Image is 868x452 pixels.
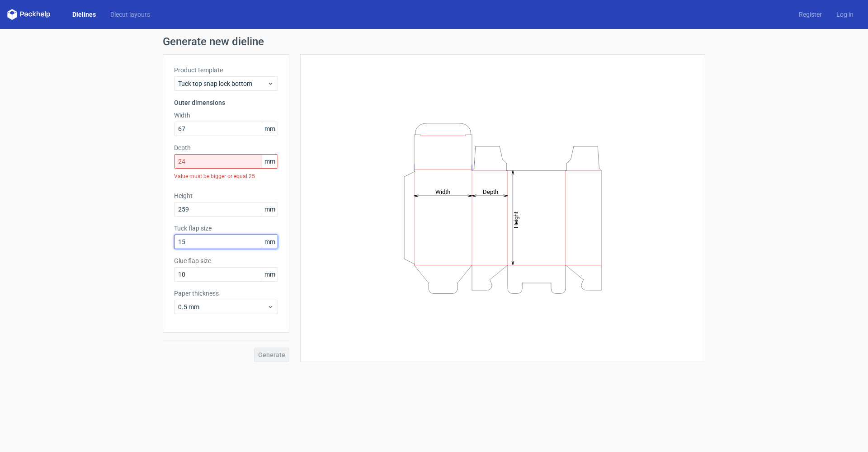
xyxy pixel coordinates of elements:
[792,10,829,19] a: Register
[174,111,278,120] label: Width
[483,188,498,195] tspan: Depth
[174,191,278,200] label: Height
[174,98,278,107] h3: Outer dimensions
[178,79,267,88] span: Tuck top snap lock bottom
[174,66,278,75] label: Product template
[262,122,278,136] span: mm
[435,188,450,195] tspan: Width
[174,289,278,298] label: Paper thickness
[178,302,267,311] span: 0.5 mm
[174,224,278,233] label: Tuck flap size
[513,211,519,228] tspan: Height
[262,155,278,168] span: mm
[174,169,278,184] div: Value must be bigger or equal 25
[262,235,278,249] span: mm
[174,256,278,265] label: Glue flap size
[163,36,705,47] h1: Generate new dieline
[262,268,278,281] span: mm
[65,10,103,19] a: Dielines
[829,10,861,19] a: Log in
[262,202,278,216] span: mm
[174,143,278,152] label: Depth
[103,10,157,19] a: Diecut layouts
